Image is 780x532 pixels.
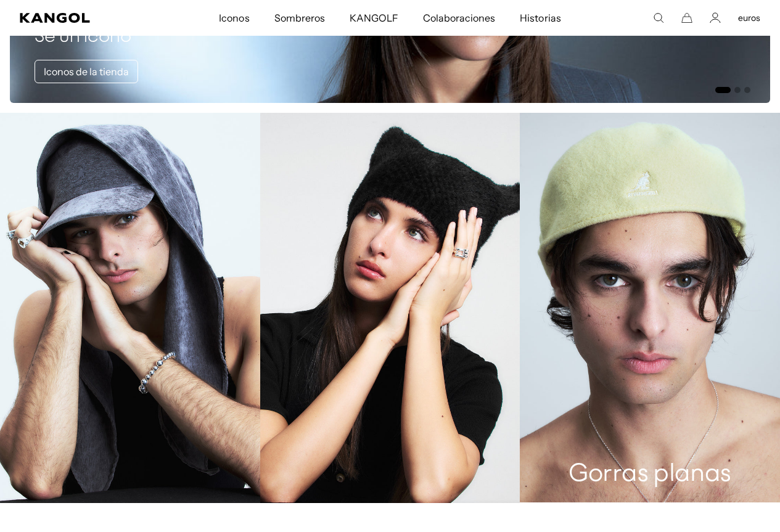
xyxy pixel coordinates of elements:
font: Sé un icono [35,28,131,47]
button: Carro [681,12,692,23]
button: Ir a la diapositiva 2 [734,87,741,93]
a: Kangol [20,13,144,23]
font: Colaboraciones [423,12,495,24]
button: Ir a la diapositiva 1 [715,87,731,93]
a: Gorros [260,113,520,502]
a: Gorras planas [520,113,780,502]
font: KANGOLF [350,12,398,24]
font: Iconos de la tienda [44,65,129,78]
a: Iconos de la tienda [35,60,138,83]
summary: Busca aquí [653,12,664,23]
a: Cuenta [710,12,721,23]
button: Ir a la diapositiva 3 [744,87,750,93]
font: Sombreros [274,12,325,24]
font: Historias [520,12,560,24]
button: euros [738,12,760,23]
font: Iconos [219,12,249,24]
ul: Seleccione una diapositiva para mostrar [714,84,750,94]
